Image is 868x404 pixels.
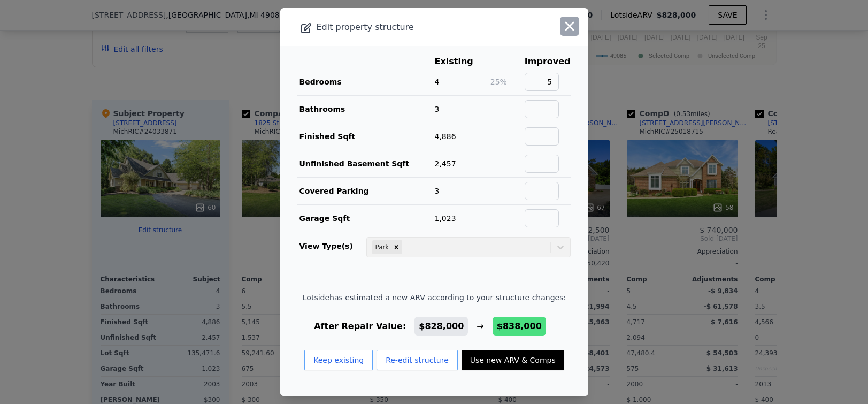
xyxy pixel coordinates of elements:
[435,159,456,168] span: 2,457
[435,132,456,141] span: 4,886
[297,178,434,205] td: Covered Parking
[435,187,440,195] span: 3
[303,292,566,303] span: Lotside has estimated a new ARV according to your structure changes:
[462,350,564,370] button: Use new ARV & Comps
[435,78,440,86] span: 4
[434,55,490,68] th: Existing
[435,214,456,223] span: 1,023
[297,68,434,96] td: Bedrooms
[490,78,507,86] span: 25%
[303,320,566,333] div: After Repair Value: →
[297,96,434,123] td: Bathrooms
[304,350,373,370] button: Keep existing
[297,123,434,150] td: Finished Sqft
[297,205,434,232] td: Garage Sqft
[297,232,366,258] td: View Type(s)
[524,55,571,68] th: Improved
[377,350,458,370] button: Re-edit structure
[280,20,527,35] div: Edit property structure
[435,105,440,113] span: 3
[497,321,542,331] span: $838,000
[419,321,464,331] span: $828,000
[297,150,434,178] td: Unfinished Basement Sqft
